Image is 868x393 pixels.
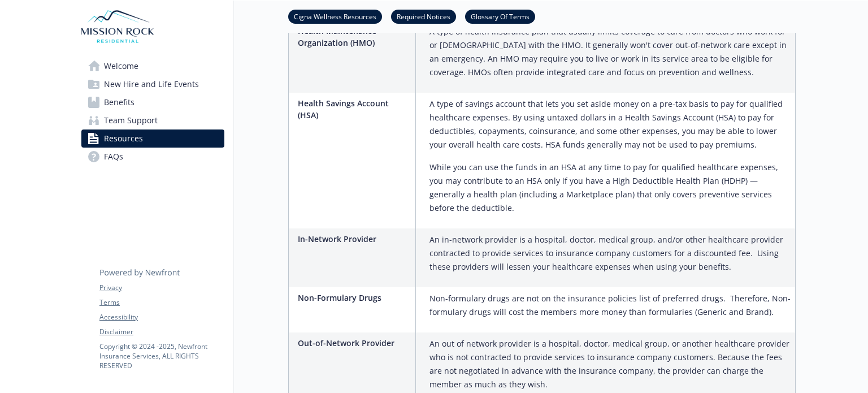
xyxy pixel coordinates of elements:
p: Health Maintenance Organization (HMO) [298,25,411,49]
p: While you can use the funds in an HSA at any time to pay for qualified healthcare expenses, you m... [429,161,791,215]
p: Health Savings Account (HSA) [298,97,411,121]
span: Benefits [104,93,134,111]
p: An in-network provider is a hospital, doctor, medical group, and/or other healthcare provider con... [429,233,791,274]
a: Team Support [81,111,224,129]
a: Privacy [99,283,224,293]
p: Copyright © 2024 - 2025 , Newfront Insurance Services, ALL RIGHTS RESERVED [99,342,224,370]
a: New Hire and Life Events [81,75,224,93]
p: Non-formulary drugs are not on the insurance policies list of preferred drugs. Therefore, Non-for... [429,292,791,319]
p: A type of savings account that lets you set aside money on a pre-tax basis to pay for qualified h... [429,97,791,152]
span: Team Support [104,111,158,129]
p: Out-of-Network Provider [298,337,411,349]
p: An out of network provider is a hospital, doctor, medical group, or another healthcare provider w... [429,337,791,391]
a: FAQs [81,148,224,166]
a: Disclaimer [99,327,224,337]
span: Resources [104,129,143,148]
p: Non-Formulary Drugs [298,292,411,304]
a: Accessibility [99,312,224,322]
a: Welcome [81,57,224,75]
a: Terms [99,297,224,308]
p: In-Network Provider [298,233,411,245]
a: Required Notices [391,11,456,21]
span: Welcome [104,57,138,75]
a: Resources [81,129,224,148]
p: A type of health insurance plan that usually limits coverage to care from doctors who work for or... [429,25,791,79]
span: FAQs [104,148,123,166]
a: Glossary Of Terms [465,11,535,21]
a: Benefits [81,93,224,111]
a: Cigna Wellness Resources [288,11,382,21]
span: New Hire and Life Events [104,75,199,93]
